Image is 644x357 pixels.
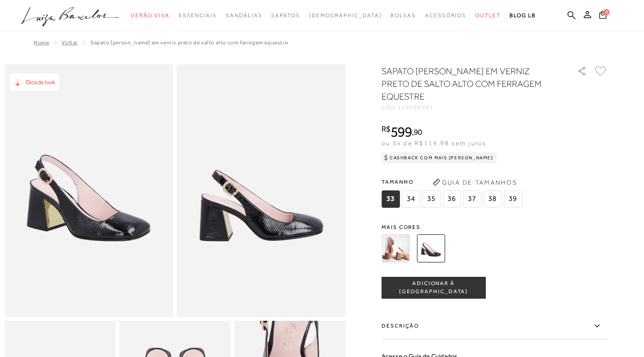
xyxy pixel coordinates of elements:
[475,12,501,19] span: Outlet
[382,125,391,133] i: R$
[5,64,173,317] img: image
[504,190,522,208] span: 39
[179,12,217,19] span: Essenciais
[271,7,300,24] a: noSubCategoriesText
[177,64,346,317] img: image
[603,9,610,15] span: 2
[226,7,262,24] a: noSubCategoriesText
[179,7,217,24] a: noSubCategoriesText
[382,190,400,208] span: 33
[425,12,466,19] span: Acessórios
[510,12,536,19] span: BLOG LB
[425,7,466,24] a: noSubCategoriesText
[382,224,608,230] span: Mais cores
[131,12,170,19] span: Verão Viva
[463,190,481,208] span: 37
[443,190,461,208] span: 36
[382,65,551,103] h1: SAPATO [PERSON_NAME] EM VERNIZ PRETO DE SALTO ALTO COM FERRAGEM EQUESTRE
[510,7,536,24] a: BLOG LB
[309,7,382,24] a: noSubCategoriesText
[62,39,78,46] a: Voltar
[596,10,609,22] button: 2
[475,7,501,24] a: noSubCategoriesText
[33,39,49,46] a: Home
[422,190,440,208] span: 35
[382,277,486,299] button: ADICIONAR À [GEOGRAPHIC_DATA]
[131,7,170,24] a: noSubCategoriesText
[382,152,497,163] div: Cashback com Mais [PERSON_NAME]
[382,105,563,110] div: CÓD:
[271,12,300,19] span: Sapatos
[402,190,420,208] span: 34
[382,234,410,262] img: SAPATO MARY JANE EM VERNIZ BEGE BLUSH DE SALTO ALTO COM FERRAGEM EQUESTRE
[483,190,501,208] span: 38
[412,128,422,136] i: ,
[414,127,422,137] span: 90
[429,175,520,190] button: Guia de Tamanhos
[26,79,55,86] span: Dica de look
[309,12,382,19] span: [DEMOGRAPHIC_DATA]
[382,175,524,189] span: Tamanho
[382,280,485,295] span: ADICIONAR À [GEOGRAPHIC_DATA]
[417,234,445,262] img: SAPATO MARY JANE EM VERNIZ PRETO DE SALTO ALTO COM FERRAGEM EQUESTRE
[391,7,416,24] a: noSubCategoriesText
[398,104,434,110] span: 129300501
[382,139,486,147] span: ou 5x de R$119,98 sem juros
[391,12,416,19] span: Bolsas
[382,313,608,339] label: Descrição
[226,12,262,19] span: Sandálias
[391,124,412,140] span: 599
[91,39,288,46] span: SAPATO [PERSON_NAME] EM VERNIZ PRETO DE SALTO ALTO COM FERRAGEM EQUESTRE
